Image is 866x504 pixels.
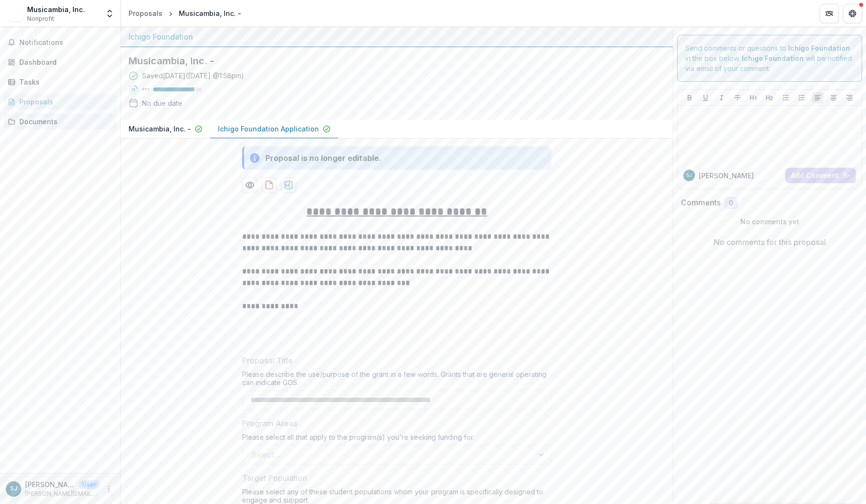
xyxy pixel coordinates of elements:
button: Italicize [716,92,727,103]
span: 0 [729,199,733,207]
p: [PERSON_NAME][EMAIL_ADDRESS][DOMAIN_NAME] [25,490,99,498]
button: download-proposal [261,177,277,193]
a: Tasks [4,74,116,90]
div: Shawn Jaeger [10,486,17,492]
p: Target Population [242,472,307,484]
div: Proposal is no longer editable. [265,152,381,164]
p: 85 % [142,86,149,93]
div: Ichigo Foundation [129,31,665,43]
p: [PERSON_NAME] [25,479,75,490]
button: Align Right [844,92,855,103]
button: Notifications [4,35,116,50]
p: Proposal Title [242,355,293,366]
a: Dashboard [4,54,116,70]
button: Partners [820,4,839,23]
div: No due date [142,98,182,108]
h2: Comments [681,198,721,207]
div: Dashboard [19,57,109,67]
p: User [79,480,99,489]
p: Musicambia, Inc. - [129,124,191,134]
div: Saved [DATE] ( [DATE] @ 1:58pm ) [142,71,244,81]
button: Heading 2 [764,92,775,103]
button: Ordered List [796,92,808,103]
button: Bold [684,92,695,103]
div: Proposals [129,8,162,18]
button: Strike [732,92,743,103]
a: Proposals [125,6,166,20]
span: Nonprofit [27,14,54,23]
strong: Ichigo Foundation [788,44,850,52]
button: Align Left [812,92,823,103]
button: Heading 1 [748,92,759,103]
button: Underline [700,92,711,103]
strong: Ichigo Foundation [742,54,804,62]
nav: breadcrumb [125,6,245,20]
div: Send comments or questions to in the box below. will be notified via email of your comment. [677,35,862,82]
p: No comments yet [681,216,858,227]
div: Documents [19,116,109,127]
div: Please select all that apply to the program(s) you're seeking funding for. [242,433,551,445]
div: Musicambia, Inc. [27,4,85,14]
button: Bullet List [780,92,792,103]
p: Ichigo Foundation Application [218,124,319,134]
div: Proposals [19,97,109,107]
button: Get Help [843,4,862,23]
p: No comments for this proposal [714,236,826,248]
h2: Musicambia, Inc. - [129,55,649,67]
a: Documents [4,114,116,130]
button: Align Center [828,92,839,103]
button: Preview 2215421c-e760-48a8-87c3-80d8a9945a9c-1.pdf [242,177,258,193]
div: Tasks [19,77,109,87]
div: Shawn Jaeger [686,173,692,178]
button: More [103,483,115,495]
p: Program Areas [242,418,297,429]
button: download-proposal [281,177,296,193]
p: [PERSON_NAME] [699,171,754,181]
button: Open entity switcher [103,4,116,23]
div: Musicambia, Inc. - [179,8,241,18]
span: Notifications [19,39,113,47]
button: Add Comment [785,168,856,183]
img: Musicambia, Inc. [8,6,23,21]
a: Proposals [4,94,116,110]
div: Please describe the use/purpose of the grant in a few words. Grants that are general operating ca... [242,370,551,390]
